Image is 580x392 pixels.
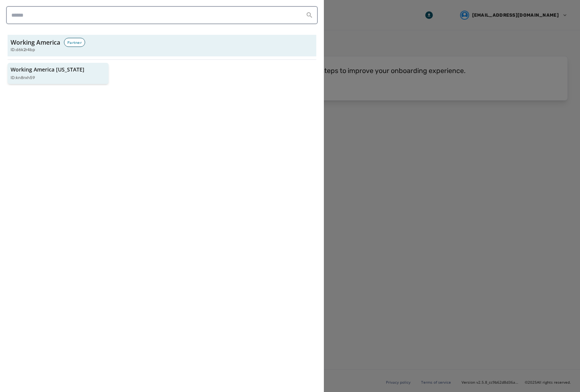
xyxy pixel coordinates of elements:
div: Partner [64,38,85,47]
h3: Working America [11,38,60,47]
span: ID: d6k2r4bp [11,47,35,53]
p: ID: kn8rxh59 [11,75,35,81]
button: Working America [US_STATE]ID:kn8rxh59 [8,63,109,84]
p: Working America [US_STATE] [11,66,84,73]
button: Working AmericaPartnerID:d6k2r4bp [8,35,316,56]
